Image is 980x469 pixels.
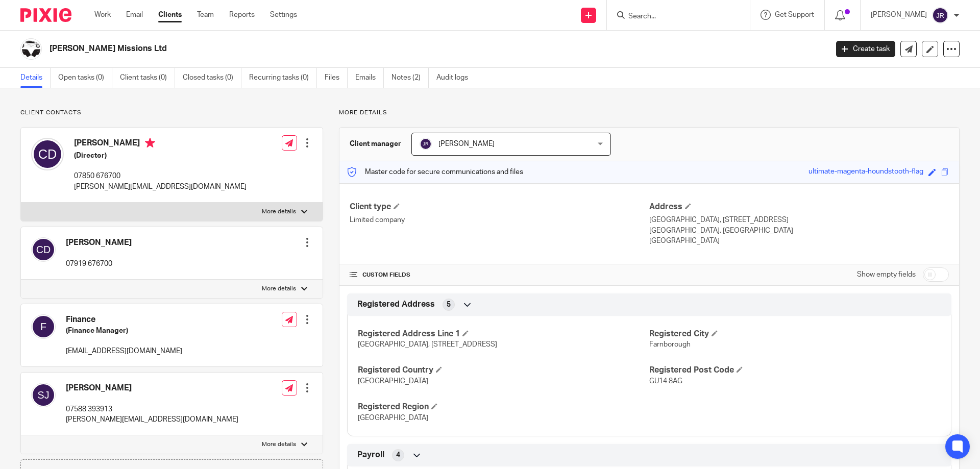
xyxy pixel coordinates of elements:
a: Notes (2) [391,68,429,88]
a: Email [126,10,143,20]
label: Show empty fields [857,269,916,280]
span: [GEOGRAPHIC_DATA] [358,414,428,422]
img: Pixie [20,8,71,22]
p: Client contacts [20,109,323,117]
p: Limited company [350,215,649,225]
a: Audit logs [436,68,476,88]
a: Clients [158,10,182,20]
h4: Address [649,202,949,212]
p: More details [262,285,296,293]
a: Settings [270,10,297,20]
a: Work [94,10,111,20]
a: Open tasks (0) [58,68,112,88]
h2: [PERSON_NAME] Missions Ltd [50,43,667,54]
p: [GEOGRAPHIC_DATA], [GEOGRAPHIC_DATA] [649,226,949,236]
h4: Registered Address Line 1 [358,329,649,339]
h4: [PERSON_NAME] [66,383,238,393]
img: svg%3E [31,237,56,262]
p: [GEOGRAPHIC_DATA], [STREET_ADDRESS] [649,215,949,225]
a: Recurring tasks (0) [249,68,317,88]
span: [GEOGRAPHIC_DATA], [STREET_ADDRESS] [358,341,497,348]
a: Create task [836,41,895,57]
p: [PERSON_NAME][EMAIL_ADDRESS][DOMAIN_NAME] [74,182,247,192]
a: Client tasks (0) [120,68,175,88]
h5: (Director) [74,151,247,161]
h4: [PERSON_NAME] [74,138,247,151]
div: ultimate-magenta-houndstooth-flag [808,166,923,178]
a: Details [20,68,51,88]
span: [PERSON_NAME] [438,140,495,147]
span: Registered Address [357,299,435,310]
h4: Client type [350,202,649,212]
h4: Finance [66,314,182,325]
p: More details [339,109,960,117]
i: Primary [145,138,155,148]
img: svg%3E [31,314,56,339]
img: svg%3E [31,383,56,407]
span: GU14 8AG [649,378,682,385]
a: Emails [355,68,384,88]
p: More details [262,208,296,216]
p: 07919 676700 [66,259,132,269]
h5: (Finance Manager) [66,326,182,336]
h3: Client manager [350,139,401,149]
a: Closed tasks (0) [183,68,241,88]
h4: Registered City [649,329,941,339]
h4: [PERSON_NAME] [66,237,132,248]
h4: Registered Country [358,365,649,376]
span: Farnborough [649,341,691,348]
p: [EMAIL_ADDRESS][DOMAIN_NAME] [66,346,182,356]
p: [GEOGRAPHIC_DATA] [649,236,949,246]
p: [PERSON_NAME][EMAIL_ADDRESS][DOMAIN_NAME] [66,414,238,425]
a: Team [197,10,214,20]
img: svg%3E [932,7,948,23]
span: [GEOGRAPHIC_DATA] [358,378,428,385]
p: Master code for secure communications and files [347,167,523,177]
span: 4 [396,450,400,460]
p: More details [262,440,296,449]
input: Search [627,12,719,21]
p: [PERSON_NAME] [871,10,927,20]
h4: Registered Region [358,402,649,412]
img: svg%3E [420,138,432,150]
p: 07588 393913 [66,404,238,414]
img: svg%3E [31,138,64,170]
img: Logo%20Mack%20Missions.png [20,38,42,60]
span: 5 [447,300,451,310]
h4: Registered Post Code [649,365,941,376]
h4: CUSTOM FIELDS [350,271,649,279]
a: Reports [229,10,255,20]
p: 07850 676700 [74,171,247,181]
span: Get Support [775,11,814,18]
a: Files [325,68,348,88]
span: Payroll [357,450,384,460]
